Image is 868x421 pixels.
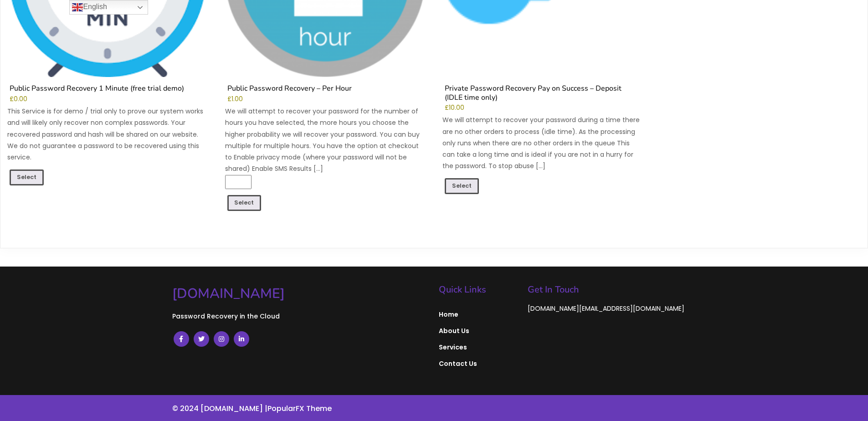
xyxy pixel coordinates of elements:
[439,339,519,355] a: Services
[10,95,27,103] bdi: 0.00
[267,403,332,414] a: PopularFX Theme
[528,304,684,313] span: [DOMAIN_NAME][EMAIL_ADDRESS][DOMAIN_NAME]
[172,285,430,303] a: [DOMAIN_NAME]
[445,103,449,112] span: £
[439,355,519,372] a: Contact Us
[439,359,519,368] span: Contact Us
[225,175,252,189] input: Product quantity
[442,114,643,172] p: We will attempt to recover your password during a time there are no other orders to process (idle...
[7,84,208,95] h2: Public Password Recovery 1 Minute (free trial demo)
[439,327,519,335] span: About Us
[7,106,208,163] p: This Service is for demo / trial only to prove our system works and will likely only recover non ...
[445,103,464,112] bdi: 10.00
[528,304,684,313] a: [DOMAIN_NAME][EMAIL_ADDRESS][DOMAIN_NAME]
[225,84,426,95] h2: Public Password Recovery – Per Hour
[172,403,267,414] a: © 2024 [DOMAIN_NAME] |
[445,178,479,194] a: Add to cart: “Private Password Recovery Pay on Success - Deposit (IDLE time only)”
[442,84,643,104] h2: Private Password Recovery Pay on Success – Deposit (IDLE time only)
[72,2,83,13] img: en
[439,343,519,351] span: Services
[225,106,426,175] p: We will attempt to recover your password for the number of hours you have selected, the more hour...
[528,285,696,294] h5: Get In Touch
[172,310,430,323] p: Password Recovery in the Cloud
[439,323,519,339] a: About Us
[227,95,231,103] span: £
[227,195,262,211] a: Add to cart: “Public Password Recovery - Per Hour”
[10,169,44,185] a: Read more about “Public Password Recovery 1 Minute (free trial demo)”
[439,306,519,323] a: Home
[10,95,14,103] span: £
[227,95,243,103] bdi: 1.00
[439,310,519,318] span: Home
[439,285,519,294] h5: Quick Links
